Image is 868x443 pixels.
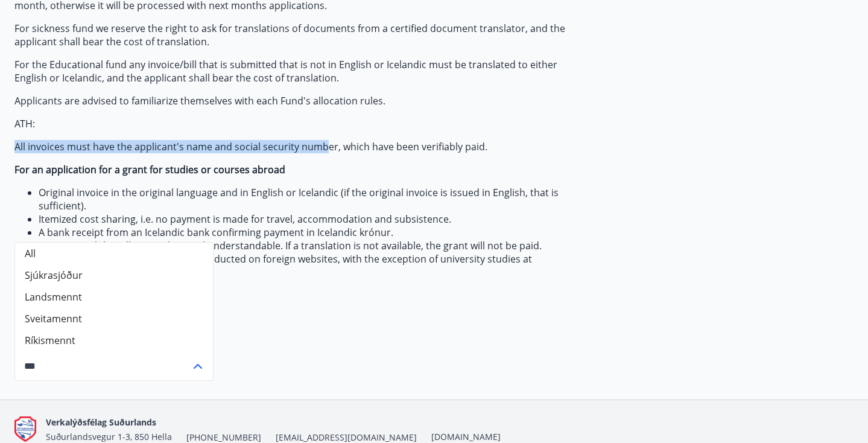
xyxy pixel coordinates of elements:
[39,252,584,279] li: No grants are awarded for studies conducted on foreign websites, with the exception of university...
[46,416,156,428] span: Verkalýðsfélag Suðurlands
[14,163,285,176] strong: For an application for a grant for studies or courses abroad
[15,308,213,330] li: Sveitamennt
[14,94,584,107] p: Applicants are advised to familiarize themselves with each Fund's allocation rules.
[15,243,213,264] li: All
[15,264,213,286] li: Sjúkrasjóður
[39,226,584,239] li: A bank receipt from an Icelandic bank confirming payment in Icelandic krónur.
[14,22,584,48] p: For sickness fund we reserve the right to ask for translations of documents from a certified docu...
[15,330,213,351] li: Ríkismennt
[39,239,584,252] li: It is essential that all text is clear and understandable. If a translation is not available, the...
[39,186,584,212] li: Original invoice in the original language and in English or Icelandic (if the original invoice is...
[15,286,213,308] li: Landsmennt
[14,140,584,153] p: All invoices must have the applicant's name and social security number, which have been verifiabl...
[39,212,584,226] li: Itemized cost sharing, i.e. no payment is made for travel, accommodation and subsistence.
[431,431,501,442] a: [DOMAIN_NAME]
[46,431,172,442] span: Suðurlandsvegur 1-3, 850 Hella
[14,117,584,130] p: ATH:
[14,58,584,84] p: For the Educational fund any invoice/bill that is submitted that is not in English or Icelandic m...
[14,416,36,442] img: Q9do5ZaFAFhn9lajViqaa6OIrJ2A2A46lF7VsacK.png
